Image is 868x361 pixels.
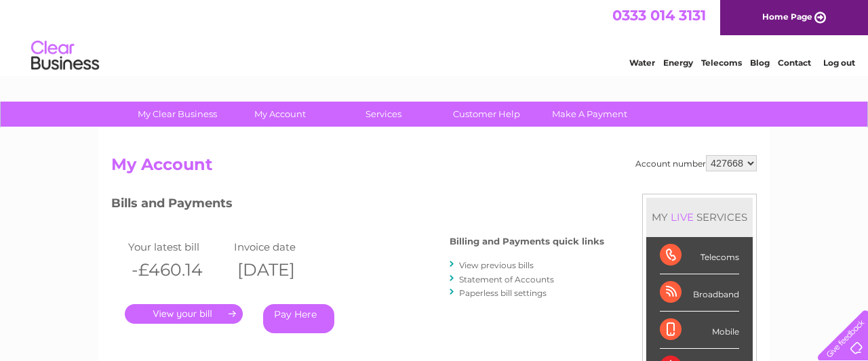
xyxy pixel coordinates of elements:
[450,236,604,247] h4: Billing and Payments quick links
[125,256,231,284] th: -£460.14
[459,274,554,284] a: Statement of Accounts
[663,58,693,68] a: Energy
[125,304,243,324] a: .
[231,256,336,284] th: [DATE]
[660,274,739,312] div: Broadband
[701,58,742,68] a: Telecoms
[534,102,646,127] a: Make A Payment
[660,237,739,274] div: Telecoms
[660,312,739,349] div: Mobile
[328,102,439,127] a: Services
[668,211,696,224] div: LIVE
[646,198,753,236] div: MY SERVICES
[115,7,755,66] div: Clear Business is a trading name of Verastar Limited (registered in [GEOGRAPHIC_DATA] No. 3667643...
[431,102,542,127] a: Customer Help
[459,288,547,298] a: Paperless bill settings
[111,155,757,181] h2: My Account
[629,58,655,68] a: Water
[823,58,855,68] a: Log out
[263,304,334,333] a: Pay Here
[31,35,100,77] img: logo.png
[111,194,604,217] h3: Bills and Payments
[224,102,336,127] a: My Account
[125,238,231,256] td: Your latest bill
[750,58,770,68] a: Blog
[778,58,811,68] a: Contact
[612,7,706,24] a: 0333 014 3131
[231,238,336,256] td: Invoice date
[121,102,233,127] a: My Clear Business
[459,260,534,270] a: View previous bills
[635,155,757,171] div: Account number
